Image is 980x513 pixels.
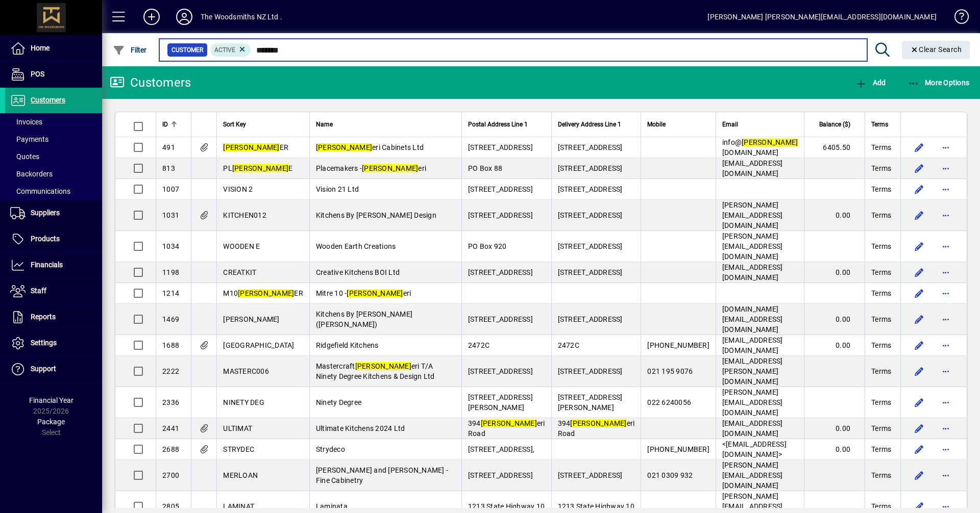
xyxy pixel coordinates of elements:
span: [STREET_ADDRESS] [558,315,623,323]
span: Staff [31,287,46,295]
span: [STREET_ADDRESS] [468,211,533,219]
td: 0.00 [804,304,865,335]
span: 1031 [162,211,179,219]
button: Edit [911,467,927,483]
span: [STREET_ADDRESS] [558,143,623,151]
span: Ridgefield Kitchens [316,341,379,349]
span: PO Box 88 [468,164,502,172]
span: Active [214,46,235,54]
button: Edit [911,285,927,301]
button: More options [938,441,954,457]
span: Ninety Degree [316,398,361,406]
td: 0.00 [804,262,865,283]
span: [STREET_ADDRESS] [558,268,623,276]
span: Quotes [10,152,39,161]
span: [STREET_ADDRESS] [558,367,623,375]
span: Financial Year [29,396,73,404]
span: 2472C [558,341,579,349]
td: 0.00 [804,335,865,356]
span: Backorders [10,170,53,178]
button: Filter [110,41,150,59]
span: Terms [871,501,891,511]
div: Mobile [647,119,709,130]
button: More options [938,311,954,327]
span: Suppliers [31,209,60,217]
span: 021 195 9076 [647,367,693,375]
a: Home [5,36,102,61]
span: Support [31,365,56,373]
span: Terms [871,210,891,220]
span: 813 [162,164,175,172]
span: Terms [871,163,891,173]
button: Edit [911,311,927,327]
button: More options [938,363,954,379]
td: 0.00 [804,439,865,460]
span: Filter [113,46,147,54]
a: Quotes [5,148,102,165]
span: Balance ($) [819,119,850,130]
span: 2336 [162,398,179,406]
em: [PERSON_NAME] [742,138,798,146]
span: Sort Key [223,119,246,130]
a: Products [5,226,102,252]
span: Kitchens By [PERSON_NAME] ([PERSON_NAME]) [316,310,412,328]
span: [STREET_ADDRESS][PERSON_NAME] [468,393,533,412]
button: More options [938,337,954,353]
span: VISION 2 [223,185,253,193]
span: Invoices [10,118,42,126]
span: [STREET_ADDRESS] [558,471,623,479]
span: Strydeco [316,445,345,453]
span: [PERSON_NAME][EMAIL_ADDRESS][DOMAIN_NAME] [722,201,783,229]
span: 2222 [162,367,179,375]
span: ID [162,119,168,130]
span: [PERSON_NAME] [223,315,279,323]
span: 021 0309 932 [647,471,693,479]
span: Add [855,79,886,87]
span: Placemakers - eri [316,164,426,172]
button: Edit [911,181,927,197]
span: Mobile [647,119,666,130]
button: More options [938,394,954,411]
span: Delivery Address Line 1 [558,119,621,130]
a: Financials [5,252,102,278]
span: LAMINAT [223,502,254,510]
button: Clear [902,41,970,59]
span: [STREET_ADDRESS][PERSON_NAME] [558,393,623,412]
button: More options [938,207,954,223]
em: [PERSON_NAME] [223,143,279,151]
span: Products [31,235,60,243]
a: Payments [5,131,102,148]
a: Knowledge Base [947,2,967,35]
button: More options [938,139,954,156]
span: Terms [871,314,891,324]
span: [STREET_ADDRESS] [558,164,623,172]
span: [PERSON_NAME][EMAIL_ADDRESS][DOMAIN_NAME] [722,461,783,490]
a: Backorders [5,165,102,183]
span: 022 6240056 [647,398,691,406]
span: eri Cabinets Ltd [316,143,424,151]
span: [STREET_ADDRESS] [468,315,533,323]
span: Email [722,119,738,130]
span: [STREET_ADDRESS] [468,367,533,375]
span: [STREET_ADDRESS] [468,471,533,479]
button: Edit [911,337,927,353]
span: Reports [31,313,56,321]
span: PL E [223,164,292,172]
span: More Options [908,79,970,87]
span: 2472C [468,341,489,349]
a: Staff [5,278,102,304]
span: Terms [871,340,891,350]
span: PO Box 920 [468,242,507,250]
span: 2441 [162,424,179,432]
span: Terms [871,119,888,130]
span: Wooden Earth Creations [316,242,396,250]
span: NINETY DEG [223,398,264,406]
span: 1688 [162,341,179,349]
span: Home [31,44,50,52]
span: [EMAIL_ADDRESS][DOMAIN_NAME] [722,419,783,438]
span: Terms [871,267,891,277]
span: Terms [871,366,891,376]
span: [PERSON_NAME][EMAIL_ADDRESS][DOMAIN_NAME] [722,232,783,261]
button: More options [938,181,954,197]
em: [PERSON_NAME] [238,289,294,297]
